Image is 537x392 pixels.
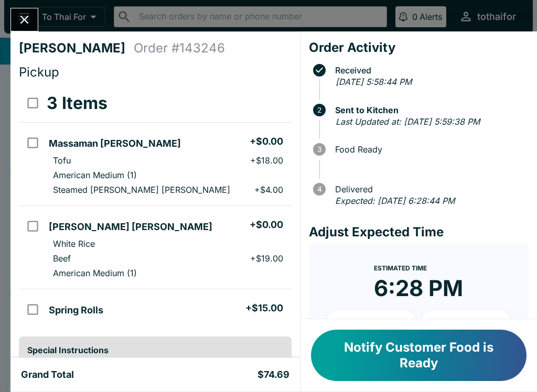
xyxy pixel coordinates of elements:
[49,304,103,317] h5: Spring Rolls
[330,66,529,75] span: Received
[19,84,292,328] table: orders table
[53,268,137,278] p: American Medium (1)
[330,105,529,115] span: Sent to Kitchen
[134,40,225,56] h4: Order # 143246
[311,330,527,381] button: Notify Customer Food is Ready
[49,221,212,233] h5: [PERSON_NAME] [PERSON_NAME]
[257,368,289,381] h5: $74.69
[27,345,283,355] h6: Special Instructions
[49,137,181,150] h5: Massaman [PERSON_NAME]
[309,224,529,240] h4: Adjust Expected Time
[374,275,463,302] time: 6:28 PM
[19,64,59,80] span: Pickup
[326,310,417,336] button: + 10
[53,238,95,249] p: White Rice
[53,155,71,166] p: Tofu
[21,368,74,381] h5: Grand Total
[53,253,71,264] p: Beef
[250,155,283,166] p: + $18.00
[336,77,412,87] em: [DATE] 5:58:44 PM
[19,40,134,56] h4: [PERSON_NAME]
[336,116,480,127] em: Last Updated at: [DATE] 5:59:38 PM
[335,195,455,206] em: Expected: [DATE] 6:28:44 PM
[254,184,283,195] p: + $4.00
[317,185,321,193] text: 4
[250,253,283,264] p: + $19.00
[317,106,321,114] text: 2
[47,93,108,114] h3: 3 Items
[245,302,283,314] h5: + $15.00
[330,145,529,154] span: Food Ready
[421,310,512,336] button: + 20
[317,145,321,154] text: 3
[374,264,427,272] span: Estimated Time
[250,135,283,148] h5: + $0.00
[330,184,529,194] span: Delivered
[53,170,137,180] p: American Medium (1)
[309,40,529,56] h4: Order Activity
[11,8,38,31] button: Close
[53,184,230,195] p: Steamed [PERSON_NAME] [PERSON_NAME]
[250,219,283,231] h5: + $0.00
